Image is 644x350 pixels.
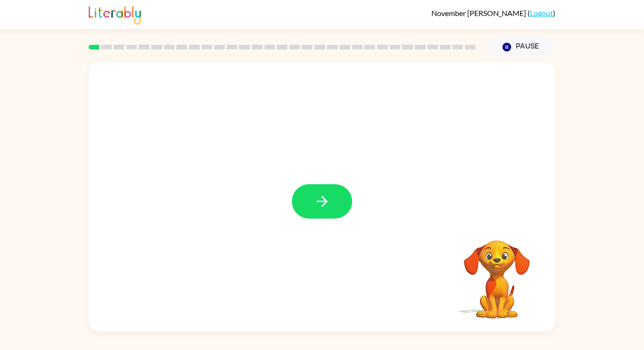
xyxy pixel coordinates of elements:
img: Literably [89,4,141,24]
span: November [PERSON_NAME] [431,8,528,17]
div: ( ) [431,8,555,17]
a: Logout [530,8,553,17]
button: Pause [487,36,555,58]
video: Your browser must support playing .mp4 files to use Literably. Please try using another browser. [450,226,544,320]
